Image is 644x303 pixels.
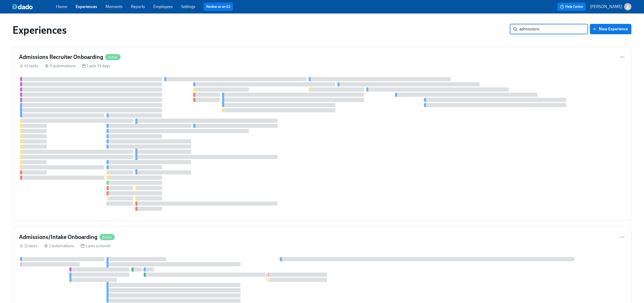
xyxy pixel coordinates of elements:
[105,55,121,59] span: Active
[12,24,67,36] h1: Experiences
[76,4,97,9] a: Experiences
[204,3,233,11] button: Review us on G2
[81,243,111,249] div: Lasts a month
[557,3,586,11] button: Help Center
[105,4,123,9] a: Moments
[12,47,632,221] a: Admissions Recruiter OnboardingActive42 tasks 5 automations Lasts 14 days
[82,63,110,69] div: Lasts 14 days
[131,4,145,9] a: Reports
[153,4,173,9] a: Employees
[12,4,33,9] img: dado
[56,4,67,9] a: Home
[44,243,74,249] div: 1 automations
[519,24,588,34] input: Search by name
[19,63,38,69] div: 42 tasks
[19,233,97,241] h4: Admissions/Intake Onboarding
[19,243,38,249] div: 11 tasks
[99,235,115,239] span: Active
[590,3,632,10] button: [PERSON_NAME]
[590,4,622,10] p: [PERSON_NAME]
[206,4,230,9] a: Review us on G2
[594,26,628,32] span: New Experience
[45,63,76,69] div: 5 automations
[12,4,56,9] a: dado
[181,4,195,9] a: Settings
[19,53,103,61] h4: Admissions Recruiter Onboarding
[590,24,632,34] button: New Experience
[560,4,583,9] span: Help Center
